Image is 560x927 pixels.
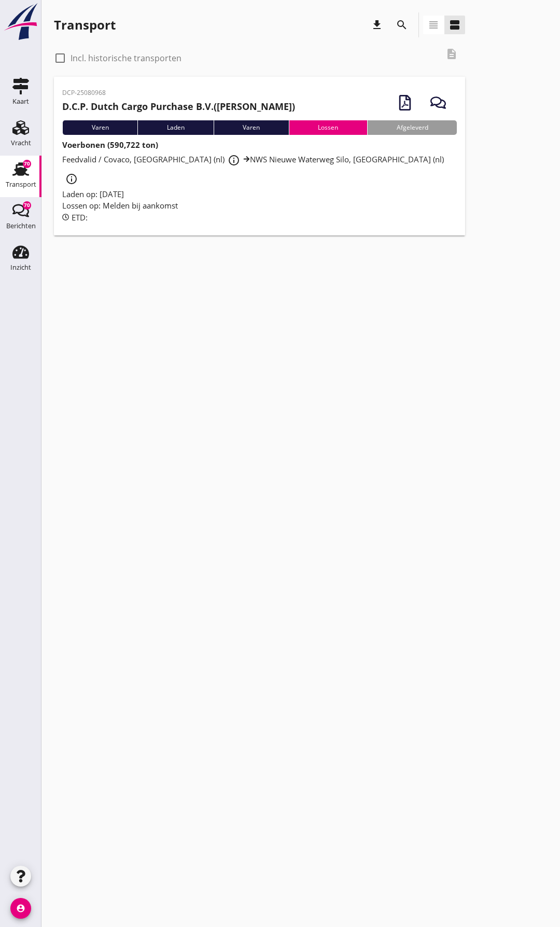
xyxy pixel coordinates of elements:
[10,898,31,919] i: account_circle
[11,140,31,146] div: Vracht
[12,98,29,105] div: Kaart
[54,17,116,33] div: Transport
[72,212,88,223] span: ETD:
[71,53,181,63] label: Incl. historische transporten
[23,160,31,168] div: 70
[228,154,240,167] i: info_outline
[54,77,465,236] a: DCP-25080968D.C.P. Dutch Cargo Purchase B.V.([PERSON_NAME])VarenLadenVarenLossenAfgeleverdVoerbon...
[6,181,36,188] div: Transport
[62,154,444,183] span: Feedvalid / Covaco, [GEOGRAPHIC_DATA] (nl) NWS Nieuwe Waterweg Silo, [GEOGRAPHIC_DATA] (nl)
[2,3,39,41] img: logo-small.a267ee39.svg
[62,120,137,135] div: Varen
[10,264,31,271] div: Inzicht
[371,19,383,31] i: download
[23,201,31,210] div: 70
[62,189,124,199] span: Laden op: [DATE]
[137,120,213,135] div: Laden
[449,19,461,31] i: view_agenda
[62,200,178,211] span: Lossen op: Melden bij aankomst
[62,140,158,150] strong: Voerbonen (590,722 ton)
[62,88,295,98] p: DCP-25080968
[62,100,214,113] strong: D.C.P. Dutch Cargo Purchase B.V.
[214,120,289,135] div: Varen
[289,120,367,135] div: Lossen
[62,100,295,114] h2: ([PERSON_NAME])
[396,19,408,31] i: search
[6,223,36,229] div: Berichten
[65,173,78,185] i: info_outline
[367,120,457,135] div: Afgeleverd
[427,19,440,31] i: view_headline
